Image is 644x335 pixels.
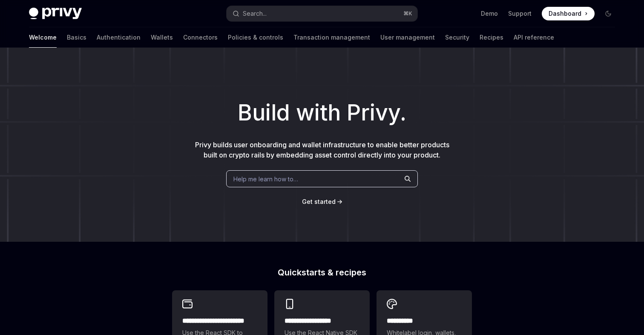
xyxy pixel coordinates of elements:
a: Welcome [29,27,57,48]
span: ⌘ K [403,10,412,17]
a: Policies & controls [228,27,283,48]
span: Dashboard [549,9,581,18]
div: Search... [243,9,267,19]
button: Toggle dark mode [601,7,615,20]
span: Help me learn how to… [233,175,298,183]
span: Privy builds user onboarding and wallet infrastructure to enable better products built on crypto ... [195,140,449,159]
a: Support [508,9,532,18]
a: User management [380,27,435,48]
button: Search...⌘K [227,6,417,21]
a: Wallets [151,27,173,48]
a: Connectors [183,27,218,48]
a: Demo [481,9,498,18]
h1: Build with Privy. [14,96,630,129]
h2: Quickstarts & recipes [172,268,472,277]
a: Transaction management [293,27,370,48]
a: Get started [302,198,336,206]
a: API reference [514,27,554,48]
a: Basics [67,27,86,48]
a: Dashboard [542,7,595,20]
span: Get started [302,198,336,205]
img: dark logo [29,8,82,20]
a: Recipes [480,27,503,48]
a: Security [445,27,469,48]
a: Authentication [97,27,141,48]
